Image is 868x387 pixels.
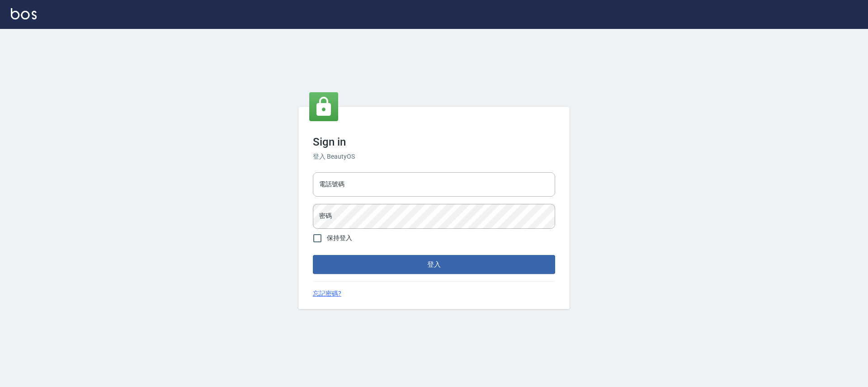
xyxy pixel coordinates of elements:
[327,233,352,243] span: 保持登入
[313,255,555,274] button: 登入
[11,8,37,19] img: Logo
[313,136,555,148] h3: Sign in
[313,152,555,161] h6: 登入 BeautyOS
[313,289,341,298] a: 忘記密碼?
